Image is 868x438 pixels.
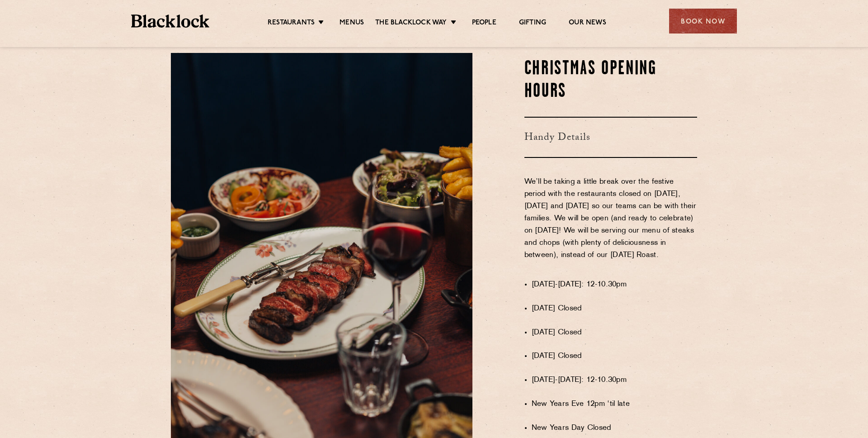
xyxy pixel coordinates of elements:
h3: Handy Details [524,117,698,158]
li: New Years Eve 12pm 'til late [532,398,698,410]
img: BL_Textured_Logo-footer-cropped.svg [131,14,209,28]
a: Gifting [519,19,546,29]
h2: Christmas Opening Hours [524,58,698,103]
a: The Blacklock Way [375,19,447,29]
li: [DATE] Closed [532,350,698,362]
a: People [472,19,496,29]
a: Menus [340,19,364,29]
p: We’ll be taking a little break over the festive period with the restaurants closed on [DATE], [DA... [524,176,698,274]
a: Restaurants [268,19,315,29]
li: [DATE]-[DATE]: 12-10.30pm [532,374,698,386]
div: Book Now [669,9,737,33]
li: [DATE]-[DATE]: 12-10.30pm [532,279,698,291]
li: New Years Day Closed [532,422,698,434]
li: [DATE] Closed [532,303,698,315]
a: Our News [569,19,606,29]
li: [DATE] Closed [532,327,698,339]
